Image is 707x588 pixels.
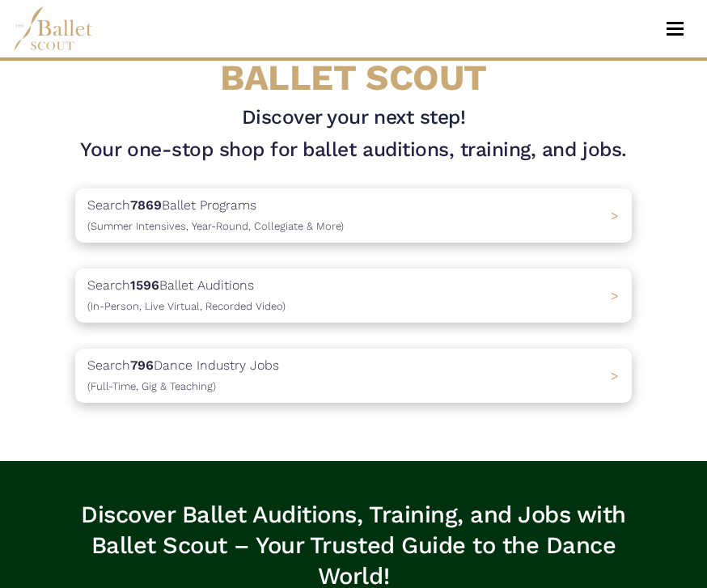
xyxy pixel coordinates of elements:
p: Search Dance Industry Jobs [87,355,279,396]
span: (Summer Intensives, Year-Round, Collegiate & More) [87,220,344,232]
span: > [611,288,619,303]
span: (In-Person, Live Virtual, Recorded Video) [87,300,286,312]
h3: Discover your next step! [75,104,632,130]
button: Toggle navigation [656,21,694,36]
a: Search7869Ballet Programs(Summer Intensives, Year-Round, Collegiate & More)> [75,188,632,243]
h4: BALLET SCOUT [75,21,632,99]
b: 1596 [130,277,159,293]
h1: Your one-stop shop for ballet auditions, training, and jobs. [75,137,632,163]
span: (Full-Time, Gig & Teaching) [87,380,216,392]
p: Search Ballet Auditions [87,275,286,316]
a: Search1596Ballet Auditions(In-Person, Live Virtual, Recorded Video) > [75,269,632,323]
span: > [611,208,619,223]
b: 796 [130,357,154,373]
b: 7869 [130,197,162,213]
a: Search796Dance Industry Jobs(Full-Time, Gig & Teaching) > [75,349,632,403]
span: > [611,368,619,383]
p: Search Ballet Programs [87,195,344,236]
